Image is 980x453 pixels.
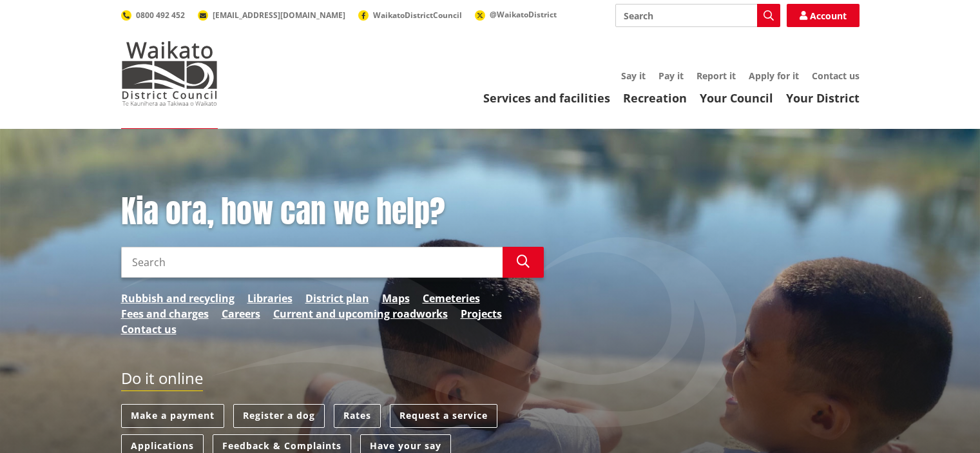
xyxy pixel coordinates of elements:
a: Contact us [812,70,860,82]
a: Projects [461,306,502,322]
a: @WaikatoDistrict [475,9,557,20]
a: WaikatoDistrictCouncil [358,10,462,21]
a: Request a service [390,404,497,428]
a: Fees and charges [121,306,209,322]
a: Maps [382,291,410,306]
a: Rubbish and recycling [121,291,235,306]
a: Say it [621,70,646,82]
h1: Kia ora, how can we help? [121,193,544,231]
a: Recreation [623,90,687,106]
span: @WaikatoDistrict [490,9,557,20]
a: Services and facilities [483,90,610,106]
span: WaikatoDistrictCouncil [373,10,462,21]
a: Rates [334,404,381,428]
a: Your District [786,90,860,106]
a: Contact us [121,322,177,337]
a: Careers [222,306,260,322]
span: [EMAIL_ADDRESS][DOMAIN_NAME] [213,10,345,21]
span: 0800 492 452 [136,10,185,21]
a: [EMAIL_ADDRESS][DOMAIN_NAME] [198,10,345,21]
a: Report it [697,70,736,82]
a: Your Council [700,90,773,106]
input: Search input [615,4,780,27]
a: 0800 492 452 [121,10,185,21]
a: Cemeteries [423,291,480,306]
a: Pay it [658,70,684,82]
a: Libraries [247,291,293,306]
a: Make a payment [121,404,224,428]
a: Account [787,4,860,27]
a: Apply for it [749,70,799,82]
img: Waikato District Council - Te Kaunihera aa Takiwaa o Waikato [121,41,218,106]
input: Search input [121,247,503,278]
a: Register a dog [233,404,325,428]
a: District plan [305,291,369,306]
h2: Do it online [121,369,203,392]
a: Current and upcoming roadworks [273,306,448,322]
